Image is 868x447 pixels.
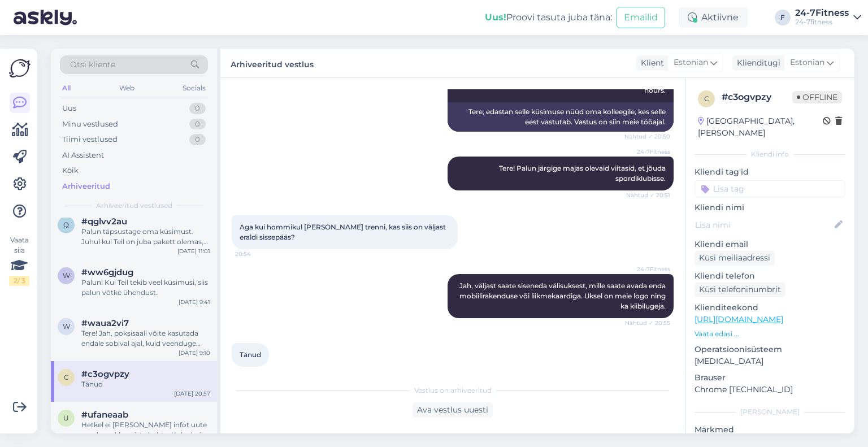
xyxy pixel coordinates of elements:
div: F [775,10,791,25]
span: Offline [792,91,842,103]
div: 0 [189,134,206,145]
div: Küsi meiliaadressi [695,250,775,266]
div: [DATE] 9:41 [179,298,210,306]
b: Uus! [485,12,506,23]
div: All [60,81,73,96]
div: Tänud [81,379,210,389]
div: Vaata siia [9,235,29,286]
img: Askly Logo [9,58,31,79]
p: Chrome [TECHNICAL_ID] [695,384,845,396]
div: Kõik [62,165,79,176]
p: [MEDICAL_DATA] [695,355,845,367]
div: Palun! Kui Teil tekib veel küsimusi, siis palun võtke ühendust. [81,277,210,298]
p: Operatsioonisüsteem [695,344,845,355]
div: [PERSON_NAME] [695,407,845,417]
div: [DATE] 9:10 [179,349,210,357]
span: 24-7Fitness [628,265,670,274]
a: [URL][DOMAIN_NAME] [695,314,783,324]
div: [GEOGRAPHIC_DATA], [PERSON_NAME] [698,115,823,139]
span: u [63,414,69,422]
span: q [63,220,69,229]
span: Nähtud ✓ 20:55 [625,319,670,327]
span: w [63,322,70,331]
span: Nähtud ✓ 20:51 [626,191,670,199]
input: Lisa tag [695,180,845,197]
div: 0 [189,119,206,130]
div: Kliendi info [695,149,845,159]
p: Kliendi telefon [695,270,845,282]
div: Hetkel ei [PERSON_NAME] infot uute sooduspakkumiste kohta. Kohe kui midagi selgub, lisame info me... [81,420,210,440]
span: w [63,271,70,280]
div: Klienditugi [732,57,780,69]
label: Arhiveeritud vestlus [231,55,314,71]
span: c [704,94,709,103]
p: Kliendi email [695,238,845,250]
div: 0 [189,103,206,114]
span: #ww6gjdug [81,267,133,277]
a: 24-7Fitness24-7fitness [795,8,861,27]
p: Märkmed [695,424,845,436]
p: Brauser [695,372,845,384]
div: Tiimi vestlused [62,134,118,145]
span: Aga kui hommikul [PERSON_NAME] trenni, kas siis on väljast eraldi sissepääs? [240,223,448,241]
div: Socials [180,81,208,96]
div: 24-7Fitness [795,8,849,18]
div: Aktiivne [679,7,748,28]
div: 2 / 3 [9,276,29,286]
div: [DATE] 11:01 [177,247,210,255]
span: #c3ogvpzy [81,369,129,379]
div: Arhiveeritud [62,181,110,192]
div: 24-7fitness [795,18,849,27]
div: AI Assistent [62,150,104,161]
span: Arhiveeritud vestlused [96,201,172,211]
p: Kliendi nimi [695,202,845,214]
span: c [64,373,69,381]
div: Web [117,81,137,96]
div: Minu vestlused [62,119,118,130]
p: Klienditeekond [695,302,845,314]
span: #ufaneaab [81,410,128,420]
span: Tere! Palun järgige majas olevaid viitasid, et jõuda spordiklubisse. [499,164,667,183]
div: # c3ogvpzy [722,90,792,104]
div: Tere, edastan selle küsimuse nüüd oma kolleegile, kes selle eest vastutab. Vastus on siin meie tö... [448,102,674,132]
span: 20:57 [235,367,277,376]
div: [DATE] 20:57 [174,389,210,398]
div: Proovi tasuta juba täna: [485,11,612,24]
div: Klient [636,57,664,69]
input: Lisa nimi [695,219,832,231]
span: 20:54 [235,250,277,258]
span: Jah, väljast saate siseneda välisuksest, mille saate avada enda mobiilirakenduse või liikmekaardi... [459,281,667,310]
p: Vaata edasi ... [695,329,845,339]
span: #qglvv2au [81,216,127,227]
span: Estonian [674,57,708,69]
p: Kliendi tag'id [695,166,845,178]
span: Tänud [240,350,261,359]
span: Nähtud ✓ 20:50 [624,132,670,141]
span: Estonian [790,57,824,69]
span: Otsi kliente [70,59,115,71]
span: Vestlus on arhiveeritud [414,385,492,396]
div: Palun täpsustage oma küsimust. Juhul kui Teil on juba pakett olemas, siis kus küsitakse Teilt pan... [81,227,210,247]
span: 24-7Fitness [628,147,670,156]
div: Uus [62,103,76,114]
div: Küsi telefoninumbrit [695,282,785,297]
button: Emailid [617,7,665,28]
div: Tere! Jah, poksisaali võite kasutada endale sobival ajal, kuid veenduge esmalt, et [PERSON_NAME] ... [81,328,210,349]
div: Ava vestlus uuesti [413,402,493,418]
span: #waua2vi7 [81,318,129,328]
